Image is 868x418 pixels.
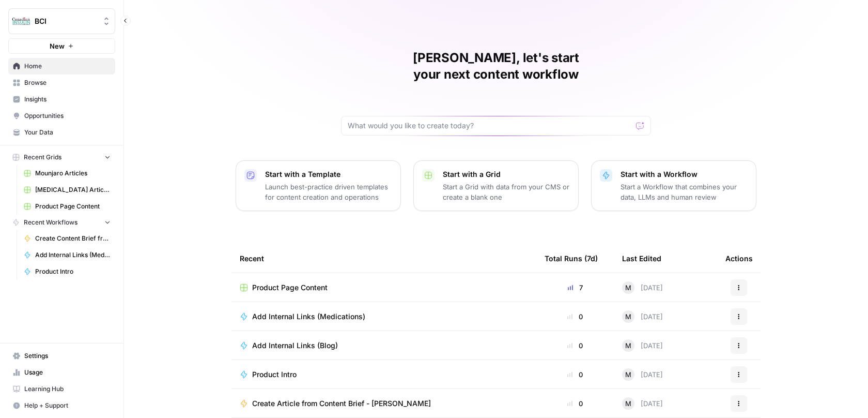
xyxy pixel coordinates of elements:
[625,369,631,380] span: M
[591,160,756,211] button: Start with a WorkflowStart a Workflow that combines your data, LLMs and human review
[35,267,111,276] span: Product Intro
[622,397,663,410] div: [DATE]
[622,244,661,273] div: Last Edited
[240,244,528,273] div: Recent
[24,111,111,121] span: Opportunities
[19,165,115,182] a: Mounjaro Articles
[24,368,111,377] span: Usage
[240,398,528,409] a: Create Article from Content Brief - [PERSON_NAME]
[24,218,78,227] span: Recent Workflows
[24,95,111,104] span: Insights
[8,8,115,34] button: Workspace: BCI
[625,311,631,322] span: M
[240,340,528,351] a: Add Internal Links (Blog)
[8,38,115,54] button: New
[24,351,111,361] span: Settings
[545,282,606,293] div: 7
[8,91,115,108] a: Insights
[19,230,115,247] a: Create Content Brief from Keyword - Mounjaro
[625,398,631,409] span: M
[621,182,748,202] p: Start a Workflow that combines your data, LLMs and human review
[35,202,111,211] span: Product Page Content
[19,198,115,215] a: Product Page Content
[35,185,111,195] span: [MEDICAL_DATA] Articles
[24,78,111,87] span: Browse
[19,247,115,263] a: Add Internal Links (Medications)
[8,58,115,74] a: Home
[625,282,631,293] span: M
[240,282,528,293] a: Product Page Content
[24,384,111,394] span: Learning Hub
[545,340,606,351] div: 0
[8,108,115,124] a: Opportunities
[35,16,97,26] span: BCI
[252,311,365,322] span: Add Internal Links (Medications)
[725,244,753,273] div: Actions
[50,41,65,51] span: New
[236,160,401,211] button: Start with a TemplateLaunch best-practice driven templates for content creation and operations
[8,348,115,364] a: Settings
[545,398,606,409] div: 0
[8,397,115,414] button: Help + Support
[622,339,663,352] div: [DATE]
[348,121,632,131] input: What would you like to create today?
[35,169,111,178] span: Mounjaro Articles
[545,369,606,380] div: 0
[252,369,297,380] span: Product Intro
[265,169,392,180] p: Start with a Template
[252,398,431,409] span: Create Article from Content Brief - [PERSON_NAME]
[545,311,606,322] div: 0
[35,250,111,260] span: Add Internal Links (Medications)
[24,62,111,71] span: Home
[622,310,663,323] div: [DATE]
[240,311,528,322] a: Add Internal Links (Medications)
[252,340,338,351] span: Add Internal Links (Blog)
[35,234,111,243] span: Create Content Brief from Keyword - Mounjaro
[8,215,115,230] button: Recent Workflows
[240,369,528,380] a: Product Intro
[622,281,663,294] div: [DATE]
[8,124,115,141] a: Your Data
[19,263,115,280] a: Product Intro
[24,401,111,410] span: Help + Support
[545,244,598,273] div: Total Runs (7d)
[443,182,570,202] p: Start a Grid with data from your CMS or create a blank one
[8,381,115,397] a: Learning Hub
[443,169,570,180] p: Start with a Grid
[625,340,631,351] span: M
[8,364,115,381] a: Usage
[622,368,663,381] div: [DATE]
[341,50,651,83] h1: [PERSON_NAME], let's start your next content workflow
[252,282,328,293] span: Product Page Content
[8,74,115,91] a: Browse
[265,182,392,202] p: Launch best-practice driven templates for content creation and operations
[24,153,61,162] span: Recent Grids
[621,169,748,180] p: Start with a Workflow
[8,150,115,165] button: Recent Grids
[12,12,30,31] img: BCI Logo
[19,182,115,198] a: [MEDICAL_DATA] Articles
[24,128,111,137] span: Your Data
[413,160,579,211] button: Start with a GridStart a Grid with data from your CMS or create a blank one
